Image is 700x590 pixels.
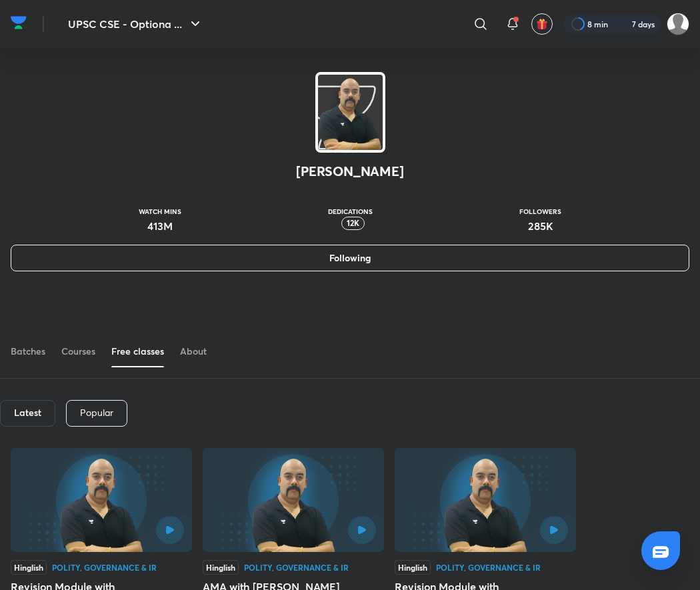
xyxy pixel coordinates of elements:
button: avatar [531,13,553,35]
a: Courses [61,335,95,367]
span: Following [329,251,371,265]
div: Polity, Governance & IR [244,563,349,571]
img: streak [616,17,629,31]
button: UPSC CSE - Optiona ... [60,11,211,37]
button: Following [11,245,689,271]
img: avatar [536,18,548,30]
h2: [PERSON_NAME] [296,163,403,179]
p: 12K [347,219,359,228]
a: Company Logo [11,13,27,36]
div: Hinglish [203,560,239,575]
div: Free classes [111,345,164,358]
div: Courses [61,345,95,358]
img: Amrendra sharma [667,13,689,35]
p: Watch mins [139,207,181,215]
img: icon [318,75,383,150]
p: Dedications [328,207,373,215]
div: Polity, Governance & IR [436,563,541,571]
img: class [318,77,383,166]
img: educator badge1 [339,218,355,234]
div: About [180,345,207,358]
a: About [180,335,207,367]
p: Popular [80,407,113,418]
div: Hinglish [11,560,47,575]
p: 413M [139,218,181,234]
p: 285K [519,218,561,234]
a: Batches [11,335,45,367]
p: Followers [519,207,561,215]
h6: Latest [14,407,41,418]
a: Free classes [111,335,164,367]
div: Batches [11,345,45,358]
div: Hinglish [395,560,431,575]
div: Polity, Governance & IR [52,563,157,571]
img: Company Logo [11,13,27,33]
img: educator badge2 [328,218,344,234]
